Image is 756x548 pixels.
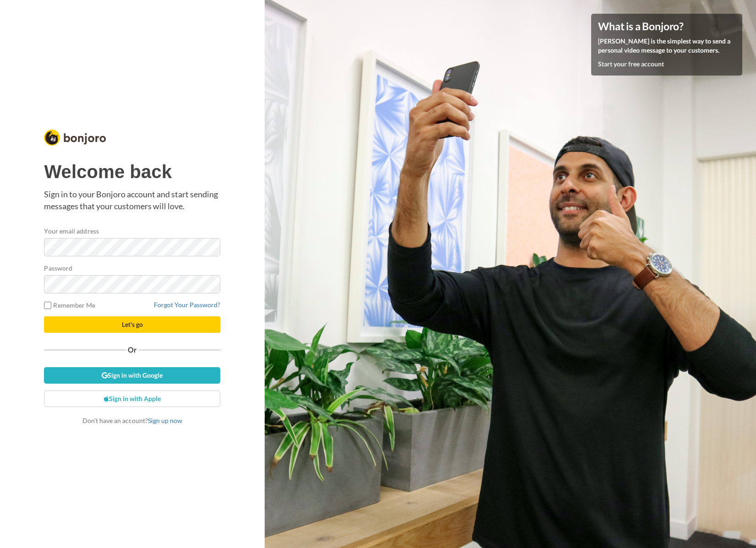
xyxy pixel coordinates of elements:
span: Let's go [122,320,143,328]
span: Or [126,347,139,353]
p: Sign in to your Bonjoro account and start sending messages that your customers will love. [44,189,220,212]
p: [PERSON_NAME] is the simplest way to send a personal video message to your customers. [598,37,735,55]
input: Remember Me [44,302,51,309]
a: Forgot Your Password? [154,301,220,309]
label: Password [44,263,72,273]
a: Sign in with Google [44,367,220,384]
a: Sign in with Apple [44,391,220,407]
label: Your email address [44,226,98,236]
h1: Welcome back [44,162,220,182]
label: Remember Me [44,300,95,310]
a: Start your free account [598,60,664,68]
h4: What is a Bonjoro? [598,21,735,32]
button: Let's go [44,316,220,333]
a: Sign up now [148,417,182,424]
span: Don’t have an account? [82,417,182,424]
